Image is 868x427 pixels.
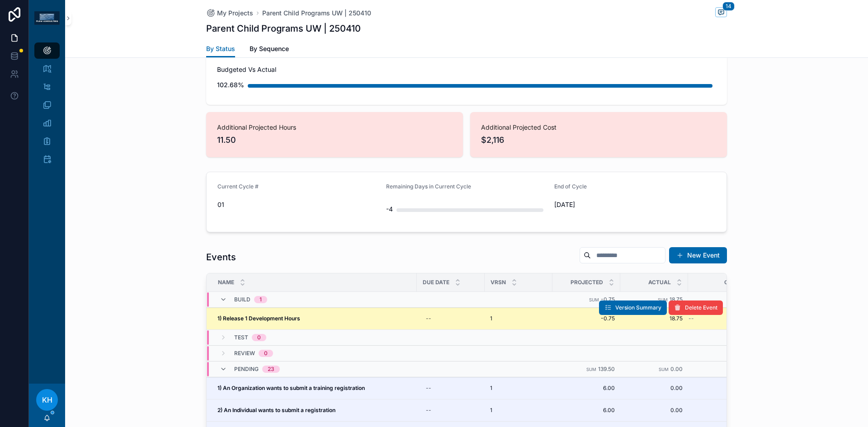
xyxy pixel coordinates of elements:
[29,36,65,179] div: scrollable content
[217,200,379,209] span: 01
[722,2,735,11] span: 14
[689,385,756,392] a: 6.0
[217,9,253,18] span: My Projects
[423,279,449,286] span: Due Date
[689,315,694,322] span: --
[264,350,268,357] div: 0
[217,385,411,392] a: 1) An Organization wants to submit a training registration
[206,9,253,18] a: My Projects
[234,334,248,341] span: Test
[268,366,274,373] div: 23
[490,385,547,392] a: 1
[206,251,236,263] h1: Events
[586,367,596,372] small: Sum
[234,296,250,303] span: Build
[615,304,661,311] span: Version Summary
[558,385,615,392] a: 6.00
[217,123,452,132] span: Additional Projected Hours
[34,11,60,25] img: App logo
[589,297,599,302] small: Sum
[234,350,255,357] span: Review
[386,200,393,218] div: -4
[422,311,479,326] a: --
[206,22,361,35] h1: Parent Child Programs UW | 250410
[257,334,261,341] div: 0
[626,315,683,322] a: 18.75
[426,407,431,414] div: --
[217,134,452,146] span: 11.50
[648,279,671,286] span: Actual
[426,385,431,392] div: --
[554,200,716,209] span: [DATE]
[554,183,587,190] span: End of Cycle
[490,315,547,322] a: 1
[422,381,479,395] a: --
[490,407,492,414] span: 1
[217,315,300,322] strong: 1) Release 1 Development Hours
[218,279,234,286] span: Name
[626,407,683,414] a: 0.00
[250,44,289,53] span: By Sequence
[490,385,492,392] span: 1
[670,296,683,303] span: 18.75
[491,279,506,286] span: VRSN
[685,304,717,311] span: Delete Event
[558,315,615,322] a: -0.75
[598,366,615,372] span: 139.50
[689,315,756,322] a: --
[659,367,669,372] small: Sum
[250,41,289,59] a: By Sequence
[689,407,756,414] a: 6.0
[217,407,411,414] a: 2) An Individual wants to submit a registration
[724,279,750,286] span: Original
[217,76,244,94] div: 102.68%
[670,366,683,372] span: 0.00
[217,315,411,322] a: 1) Release 1 Development Hours
[217,65,716,74] span: Budgeted Vs Actual
[669,300,723,315] button: Delete Event
[715,7,727,19] button: 14
[599,300,667,315] button: Version Summary
[626,385,683,392] a: 0.00
[490,407,547,414] a: 1
[234,366,259,373] span: Pending
[206,44,235,53] span: By Status
[571,279,603,286] span: Projected
[42,394,52,405] span: KH
[426,315,431,322] div: --
[558,407,615,414] a: 6.00
[669,247,727,263] button: New Event
[262,9,371,18] a: Parent Child Programs UW | 250410
[259,296,262,303] div: 1
[490,315,492,322] span: 1
[206,41,235,58] a: By Status
[217,407,335,413] strong: 2) An Individual wants to submit a registration
[217,183,259,190] span: Current Cycle #
[481,123,716,132] span: Additional Projected Cost
[217,385,365,391] strong: 1) An Organization wants to submit a training registration
[601,296,615,303] span: -0.75
[481,134,716,146] span: $2,116
[386,183,471,190] span: Remaining Days in Current Cycle
[422,403,479,418] a: --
